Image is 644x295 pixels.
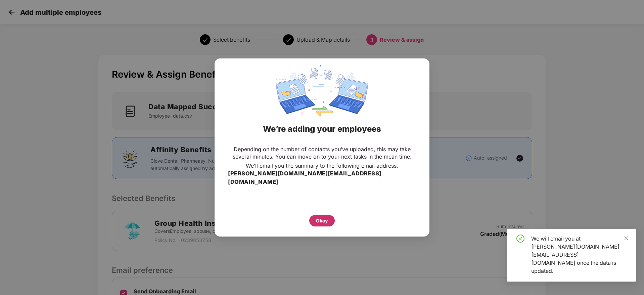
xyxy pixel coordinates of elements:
[223,116,421,142] div: We’re adding your employees
[516,235,524,243] span: check-circle
[228,169,416,186] h3: [PERSON_NAME][DOMAIN_NAME][EMAIL_ADDRESS][DOMAIN_NAME]
[531,235,628,275] div: We will email you at [PERSON_NAME][DOMAIN_NAME][EMAIL_ADDRESS][DOMAIN_NAME] once the data is upda...
[276,65,368,116] img: svg+xml;base64,PHN2ZyBpZD0iRGF0YV9zeW5jaW5nIiB4bWxucz0iaHR0cDovL3d3dy53My5vcmcvMjAwMC9zdmciIHdpZH...
[228,145,416,160] p: Depending on the number of contacts you’ve uploaded, this may take several minutes. You can move ...
[246,162,398,169] p: We’ll email you the summary to the following email address.
[624,236,629,241] span: close
[316,217,328,224] div: Okay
